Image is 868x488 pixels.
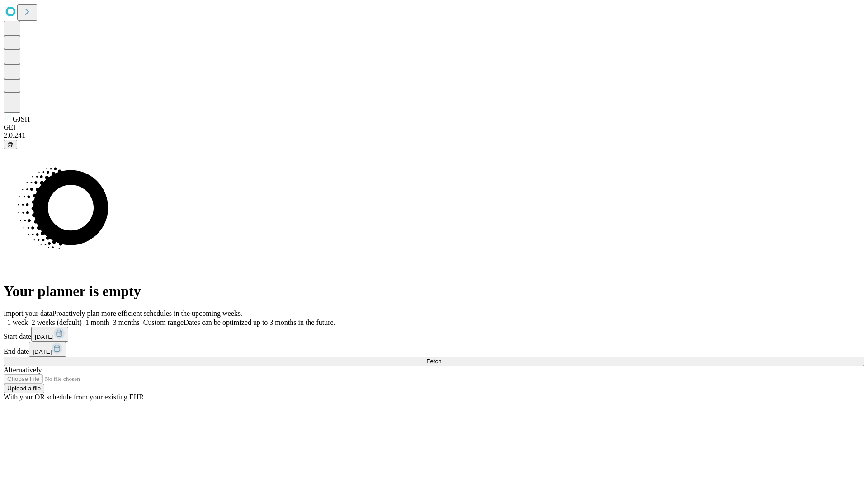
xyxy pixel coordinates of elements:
div: GEI [4,123,864,131]
h1: Your planner is empty [4,283,864,300]
button: [DATE] [31,327,68,342]
span: Import your data [4,310,52,317]
button: [DATE] [29,342,66,357]
span: GJSH [13,115,30,123]
div: 2.0.241 [4,131,864,140]
span: 1 week [7,319,28,326]
button: Upload a file [4,384,44,393]
span: 1 month [85,319,109,326]
span: Fetch [426,358,441,365]
span: Alternatively [4,366,42,374]
div: End date [4,342,864,357]
span: 2 weeks (default) [32,319,82,326]
span: [DATE] [35,333,54,340]
span: 3 months [113,319,140,326]
span: With your OR schedule from your existing EHR [4,393,144,401]
span: [DATE] [33,348,52,355]
button: Fetch [4,357,864,366]
span: Dates can be optimized up to 3 months in the future. [184,319,335,326]
span: Custom range [143,319,184,326]
span: @ [7,141,14,148]
span: Proactively plan more efficient schedules in the upcoming weeks. [52,310,242,317]
button: @ [4,140,17,149]
div: Start date [4,327,864,342]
